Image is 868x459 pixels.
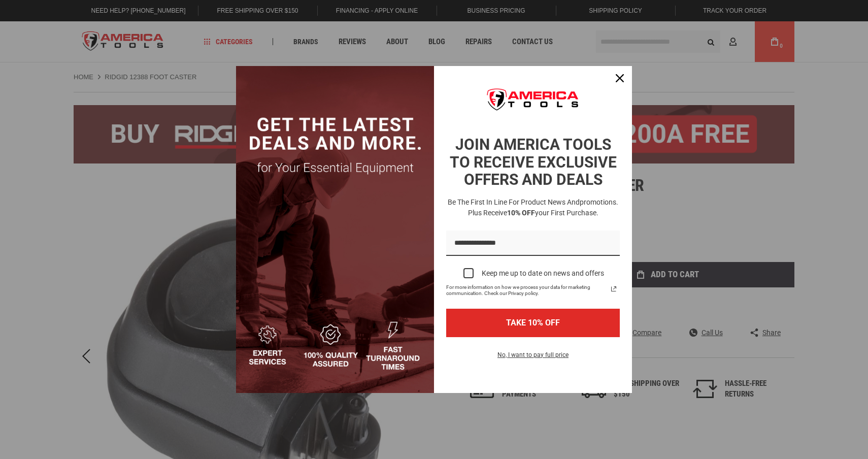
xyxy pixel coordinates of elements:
[507,209,535,217] strong: 10% OFF
[444,197,622,218] h3: Be the first in line for product news and
[468,198,619,217] span: promotions. Plus receive your first purchase.
[446,284,608,297] span: For more information on how we process your data for marketing communication. Check our Privacy p...
[616,74,624,82] svg: close icon
[489,349,577,367] button: No, I want to pay full price
[608,66,632,90] button: Close
[450,136,617,188] strong: JOIN AMERICA TOOLS TO RECEIVE EXCLUSIVE OFFERS AND DEALS
[446,231,620,256] input: Email field
[482,269,604,278] div: Keep me up to date on news and offers
[446,309,620,337] button: TAKE 10% OFF
[725,427,868,459] iframe: LiveChat chat widget
[608,283,620,295] a: Read our Privacy Policy
[608,283,620,295] svg: link icon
